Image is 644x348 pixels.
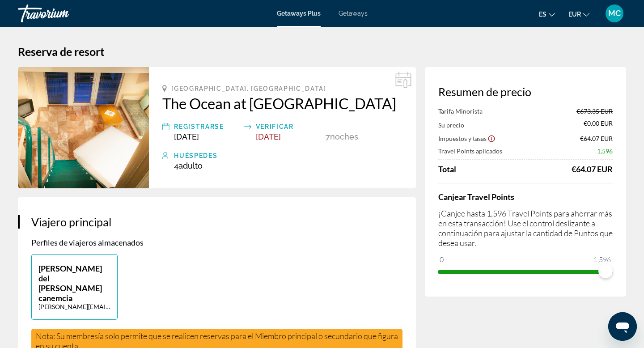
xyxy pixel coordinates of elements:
span: 4 [174,161,203,170]
span: €64.07 EUR [580,135,613,142]
span: Adulto [178,161,203,170]
button: [PERSON_NAME] del [PERSON_NAME] canemcia[PERSON_NAME][EMAIL_ADDRESS][PERSON_NAME][DOMAIN_NAME] [31,254,118,320]
span: Travel Points aplicados [438,147,502,155]
div: Registrarse [174,121,239,132]
h3: Resumen de precio [438,85,613,98]
span: [GEOGRAPHIC_DATA], [GEOGRAPHIC_DATA] [171,85,326,92]
h4: Canjear Travel Points [438,192,613,202]
h3: Viajero principal [31,215,402,229]
iframe: Botón para iniciar la ventana de mensajería [608,312,637,341]
span: 1,596 [592,254,612,265]
div: Huéspedes [174,150,402,161]
button: Change currency [568,8,589,21]
div: €64.07 EUR [572,164,613,174]
span: €673.35 EUR [576,107,613,115]
p: ¡Canjee hasta 1,596 Travel Points para ahorrar más en esta transacción! Use el control deslizante... [438,208,613,248]
div: Verificar [256,121,321,132]
a: Getaways [339,10,368,17]
span: ngx-slider [598,264,613,278]
button: Change language [539,8,555,21]
button: Show Taxes and Fees breakdown [438,134,496,143]
span: Total [438,164,456,174]
span: [DATE] [174,132,199,141]
button: User Menu [603,4,626,23]
span: 1,596 [597,147,613,155]
button: Show Taxes and Fees disclaimer [487,134,496,142]
p: Perfiles de viajeros almacenados [31,238,402,247]
span: es [539,11,547,18]
span: MC [608,9,621,18]
span: [DATE] [256,132,281,141]
h1: Reserva de resort [18,45,626,58]
span: EUR [568,11,581,18]
p: [PERSON_NAME][EMAIL_ADDRESS][PERSON_NAME][DOMAIN_NAME] [38,303,110,310]
span: noches [330,132,358,141]
span: Impuestos y tasas [438,135,487,142]
span: Su precio [438,121,464,129]
span: 7 [326,132,330,141]
a: The Ocean at [GEOGRAPHIC_DATA] [162,94,402,112]
a: Travorium [18,2,107,25]
span: 0 [438,254,445,265]
span: €0.00 EUR [584,119,613,129]
a: Getaways Plus [277,10,321,17]
span: Tarifa Minorista [438,107,483,115]
ngx-slider: ngx-slider [438,270,613,272]
p: [PERSON_NAME] del [PERSON_NAME] canemcia [38,263,110,303]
